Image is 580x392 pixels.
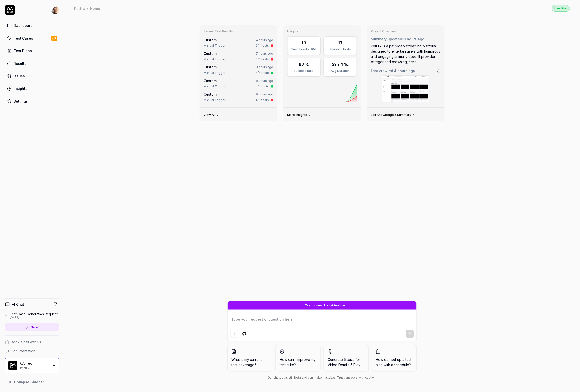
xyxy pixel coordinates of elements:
a: Test Plans [5,46,59,56]
div: Results [14,61,26,66]
span: How can I improve my test suite? [280,357,316,368]
time: 4 hours ago [394,69,415,73]
a: Custom9 hours agoManual Trigger4/8 tests [203,91,274,103]
span: Custom [204,38,217,42]
div: PetFlix is a pet video streaming platform designed to entertain users with humorous and engaging ... [371,44,441,64]
a: Free Plan [552,5,570,12]
time: 7 hours ago [256,52,273,55]
div: 67% [299,61,309,68]
div: Manual Trigger [204,84,225,89]
div: Settings [14,99,28,104]
a: Documentation [5,349,59,354]
div: Our chatbot is still beta and can make mistakes. Trust answers with caution. [227,376,417,380]
div: Insights [14,86,27,91]
h3: Project Overview [371,29,441,33]
img: 704fe57e-bae9-4a0d-8bcb-c4203d9f0bb2.jpeg [51,6,59,14]
div: [DATE] [10,316,58,319]
a: Custom4 hours agoManual Trigger2/4 tests [203,36,274,49]
a: Custom8 hours agoManual Trigger4/4 tests [203,64,274,76]
a: Custom7 hours agoManual Trigger3/4 tests [203,50,274,63]
a: Dashboard [5,21,59,30]
span: Summary updated [371,37,402,41]
time: 21 hours ago [402,37,424,41]
div: 4/4 tests [256,84,269,89]
img: QA Tech Logo [8,361,17,370]
span: What is my current test coverage? [231,357,268,368]
a: Custom8 hours agoManual Trigger4/4 tests [203,77,274,90]
span: Generate 5 tests for [328,357,365,368]
div: / [87,6,88,11]
button: How can I improve my test suite? [275,345,321,372]
div: Test Cases [14,36,33,41]
a: Book a call with us [5,340,59,345]
button: QA Tech LogoQA TechPetflix [5,358,59,373]
div: 3/4 tests [256,57,269,62]
div: 4/4 tests [256,71,269,75]
a: Test Cases [5,33,59,43]
span: Book a call with us [11,340,41,345]
div: 2/4 tests [256,44,269,48]
div: Enabled Tests [327,47,354,52]
div: Manual Trigger [204,44,225,48]
span: Collapse Sidebar [14,380,44,385]
div: 17 [338,40,343,46]
time: 8 hours ago [256,79,273,83]
button: What is my current test coverage? [227,345,272,372]
button: Collapse Sidebar [5,377,59,387]
a: More Insights [287,113,311,117]
span: How do I set up a test plan with a schedule? [376,357,413,368]
span: Custom [204,92,217,96]
div: 3m 44s [332,61,349,68]
div: 13 [301,40,306,46]
a: Issues [5,71,59,81]
div: Success Rate [290,69,317,73]
button: Generate 5 tests forVideo Details & Playbac [324,345,369,372]
a: New [5,323,59,331]
button: How do I set up a test plan with a schedule? [372,345,417,372]
span: Try our new AI chat feature [305,303,345,308]
div: Dashboard [14,23,33,28]
div: Petflix [74,6,85,11]
div: 4/8 tests [256,98,269,102]
h3: Insights [287,29,357,33]
div: Test Results 30d [290,47,317,52]
span: New [31,325,39,330]
time: 9 hours ago [256,92,273,96]
span: Custom [204,51,217,56]
button: Add attachment [230,330,238,338]
span: Last crawled [371,68,415,73]
div: QA Tech [20,361,49,366]
a: Results [5,59,59,68]
div: Petflix [20,366,49,370]
span: Video Details & Playbac [328,363,367,367]
img: Screenshot [382,76,429,102]
a: Insights [5,84,59,93]
div: Manual Trigger [204,98,225,102]
a: View All [204,113,219,117]
div: Issues [14,73,25,79]
h3: Recent Test Results [204,29,273,33]
a: Settings [5,96,59,106]
div: Home [90,6,100,11]
a: Go to crawling settings [437,69,441,73]
span: Documentation [11,349,35,354]
time: 8 hours ago [256,65,273,69]
span: Custom [204,79,217,83]
time: 4 hours ago [256,38,273,42]
a: Test Case Generation Request[DATE] [5,312,59,319]
div: Test Plans [14,48,32,53]
div: Test Case Generation Request [10,312,58,316]
span: Custom [204,65,217,69]
a: Edit Knowledge & Summary [371,113,415,117]
div: Manual Trigger [204,57,225,62]
h4: AI Chat [12,302,24,307]
div: Manual Trigger [204,71,225,75]
div: Avg Duration [327,69,354,73]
